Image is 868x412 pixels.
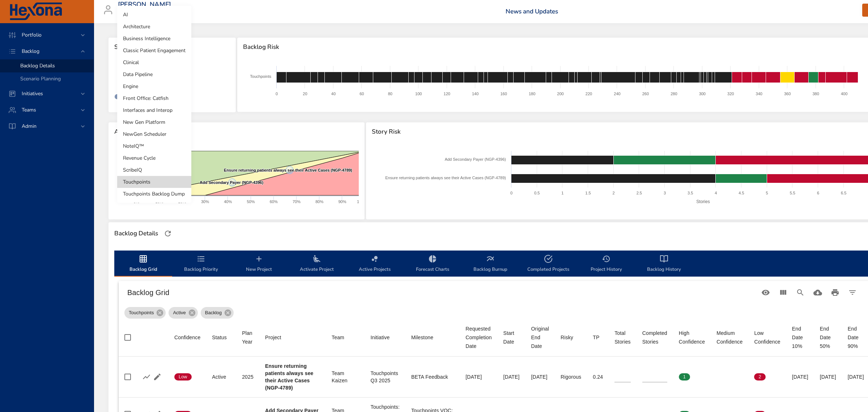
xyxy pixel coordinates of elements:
li: ScribeIQ [117,164,191,176]
li: Architecture [117,21,191,33]
li: Business Intelligence [117,33,191,45]
li: Engine [117,80,191,92]
li: Revenue Cycle [117,152,191,164]
li: Clinical [117,56,191,68]
li: New Gen Platform [117,116,191,128]
li: Touchpoints Backlog Dump [117,188,191,200]
li: Front Office: Catfish [117,92,191,104]
li: Data Pipeline [117,68,191,80]
li: Classic Patient Engagement [117,45,191,56]
li: NoteIQ™ [117,140,191,152]
li: AI [117,9,191,21]
li: Touchpoints [117,176,191,188]
li: NewGen Scheduler [117,128,191,140]
li: Interfaces and Interop [117,104,191,116]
